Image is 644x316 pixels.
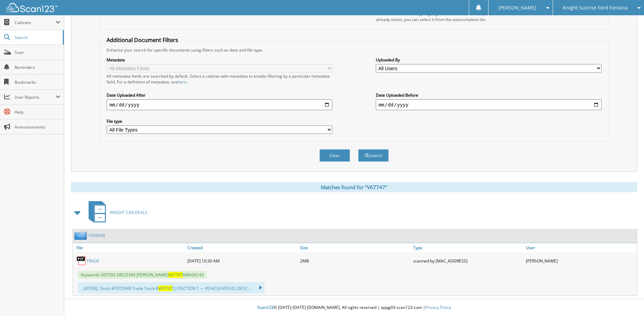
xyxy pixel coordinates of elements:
[107,92,332,98] label: Date Uploaded After
[71,182,637,192] div: Matches found for "V67747"
[298,243,411,252] a: Size
[15,20,56,25] span: Cabinets
[15,79,60,85] span: Bookmarks
[376,57,602,63] label: Uploaded By
[178,79,187,85] a: here
[186,243,298,252] a: Created
[425,304,451,310] a: Privacy Policy
[15,124,60,130] span: Announcements
[107,118,332,124] label: File type
[74,231,89,240] img: folder2.png
[376,99,602,110] input: end
[376,11,602,22] div: Select a cabinet and begin typing the name of the folder you want to search in. If the name match...
[498,6,536,10] span: [PERSON_NAME]
[76,256,87,266] img: PDF.png
[319,149,350,162] button: Clear
[85,199,147,226] a: KNIGHT CAR DEALS
[186,254,298,268] div: [DATE] 10:30 AM
[298,254,411,268] div: 2MB
[107,99,332,110] input: start
[168,272,183,278] span: V67747
[73,243,186,252] a: File
[376,92,602,98] label: Date Uploaded Before
[87,258,99,264] a: TRADE
[257,304,274,310] span: Scan123
[107,57,332,63] label: Metadata
[610,283,644,316] iframe: Chat Widget
[110,210,147,215] span: KNIGHT CAR DEALS
[358,149,389,162] button: Search
[107,73,332,85] div: All metadata fields are searched by default. Select a cabinet with metadata to enable filtering b...
[78,271,206,279] span: Keywords: 607092 SRE25394 [PERSON_NAME] MBA26143
[7,3,58,12] img: scan123-logo-white.svg
[103,47,605,53] div: Enhance your search for specific documents using filters such as date and file type.
[15,109,60,115] span: Help
[78,282,264,294] div: ...607092, Stock #FSO594R Trade Stock # 2|/SECTION 1 — VEHICLE/VESSEL DESC...
[411,254,524,268] div: scanned by [MAC_ADDRESS]
[89,233,105,238] a: FS0594R
[563,6,628,10] span: Knight Sunrise Ford Fontana
[15,64,60,70] span: Reminders
[524,243,637,252] a: User
[15,94,56,100] span: User Reports
[15,50,60,55] span: Scan
[524,254,637,268] div: [PERSON_NAME]
[64,299,644,316] div: © [DATE]-[DATE] [DOMAIN_NAME]. All rights reserved | appg03-scan123-com |
[103,36,182,44] legend: Additional Document Filters
[15,35,59,40] span: Search
[411,243,524,252] a: Type
[158,285,172,291] span: V67747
